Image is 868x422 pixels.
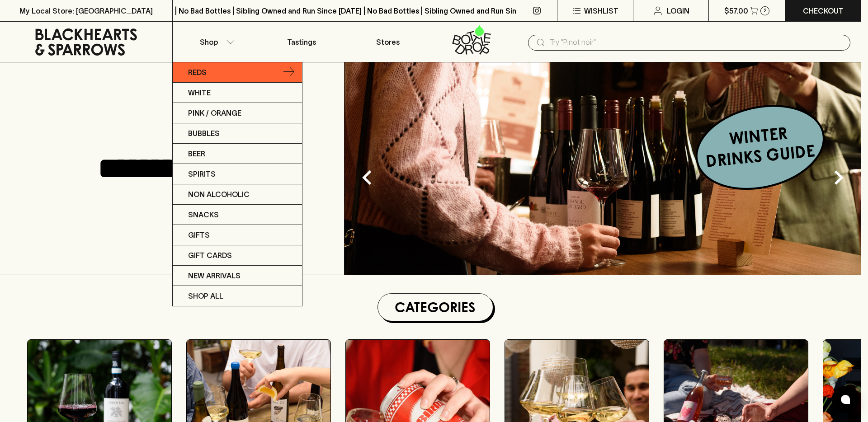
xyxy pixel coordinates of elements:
a: Reds [173,62,302,83]
a: Non Alcoholic [173,184,302,205]
a: Pink / Orange [173,103,302,123]
a: Spirits [173,164,302,184]
p: Gift Cards [188,250,232,261]
p: Pink / Orange [188,108,241,118]
p: Beer [188,148,205,159]
a: Bubbles [173,123,302,144]
p: New Arrivals [188,270,241,281]
p: SHOP ALL [188,291,223,301]
a: Snacks [173,205,302,225]
a: White [173,83,302,103]
img: bubble-icon [841,395,850,404]
a: Gift Cards [173,245,302,266]
p: Gifts [188,230,210,240]
p: Spirits [188,169,216,179]
p: Bubbles [188,128,220,139]
a: Gifts [173,225,302,245]
p: Non Alcoholic [188,189,250,200]
p: Snacks [188,209,219,220]
p: Reds [188,67,207,78]
a: SHOP ALL [173,286,302,306]
p: White [188,87,211,98]
a: Beer [173,144,302,164]
a: New Arrivals [173,266,302,286]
